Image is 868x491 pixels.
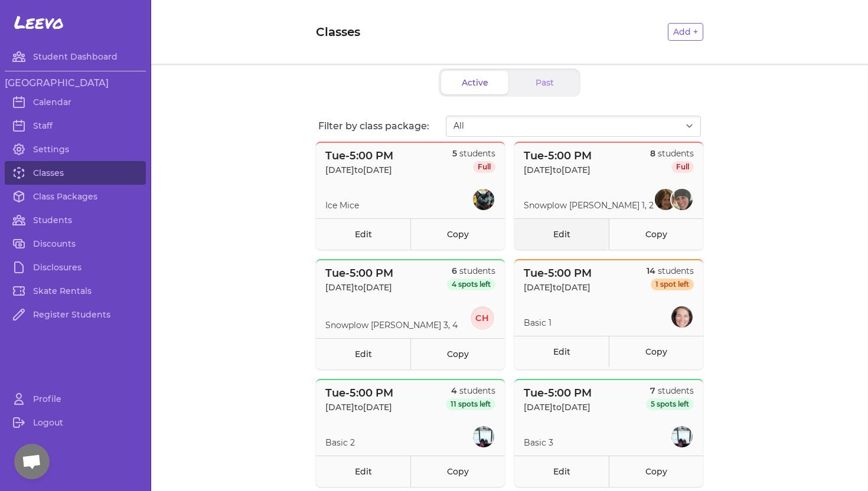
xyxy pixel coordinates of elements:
span: 4 [451,385,457,396]
a: Discounts [5,232,146,256]
a: Calendar [5,90,146,114]
p: [DATE] to [DATE] [524,281,592,293]
p: Basic 2 [325,437,355,449]
p: Filter by class package: [318,119,446,133]
span: 8 [650,148,655,159]
p: Snowplow [PERSON_NAME] 1, 2 [524,199,654,211]
p: [DATE] to [DATE] [524,401,592,413]
p: Tue - 5:00 PM [325,265,393,281]
span: 14 [647,266,655,276]
p: students [650,148,694,159]
p: Snowplow [PERSON_NAME] 3, 4 [325,319,458,331]
a: Copy [609,336,703,367]
p: students [447,265,495,277]
span: 4 spots left [447,279,495,290]
a: Disclosures [5,256,146,279]
text: CH [475,313,490,323]
span: 6 [452,266,457,276]
span: Full [473,161,495,173]
a: Settings [5,138,146,161]
a: Edit [316,338,410,369]
a: Class Packages [5,185,146,208]
p: Basic 3 [524,437,553,449]
a: Profile [5,387,146,411]
a: Copy [609,218,703,250]
button: Active [441,71,508,94]
p: [DATE] to [DATE] [524,164,592,176]
a: Copy [609,456,703,487]
p: [DATE] to [DATE] [325,401,393,413]
h3: [GEOGRAPHIC_DATA] [5,76,146,90]
a: Students [5,208,146,232]
p: students [452,148,495,159]
span: 7 [650,385,655,396]
a: Copy [410,456,505,487]
a: Copy [410,218,505,250]
p: Ice Mice [325,199,359,211]
a: Register Students [5,303,146,326]
a: Student Dashboard [5,45,146,68]
a: Edit [316,456,410,487]
div: Open chat [14,444,50,479]
p: Tue - 5:00 PM [524,385,592,401]
p: students [646,385,694,397]
a: Edit [514,456,609,487]
button: Add + [668,23,703,41]
a: Staff [5,114,146,138]
span: 5 spots left [646,398,694,410]
a: Edit [514,336,609,367]
p: [DATE] to [DATE] [325,281,393,293]
span: 11 spots left [446,398,495,410]
p: [DATE] to [DATE] [325,164,393,176]
p: Tue - 5:00 PM [325,148,393,164]
a: Edit [514,218,609,250]
p: Tue - 5:00 PM [524,148,592,164]
a: Classes [5,161,146,185]
a: Skate Rentals [5,279,146,303]
span: 1 spot left [651,279,694,290]
p: students [446,385,495,397]
span: Full [671,161,694,173]
span: 5 [452,148,457,159]
a: Logout [5,411,146,434]
a: Edit [316,218,410,250]
span: Leevo [14,12,64,33]
a: Copy [410,338,505,369]
p: Tue - 5:00 PM [524,265,592,281]
p: students [647,265,694,277]
p: Basic 1 [524,317,552,329]
button: Past [511,71,578,94]
p: Tue - 5:00 PM [325,385,393,401]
